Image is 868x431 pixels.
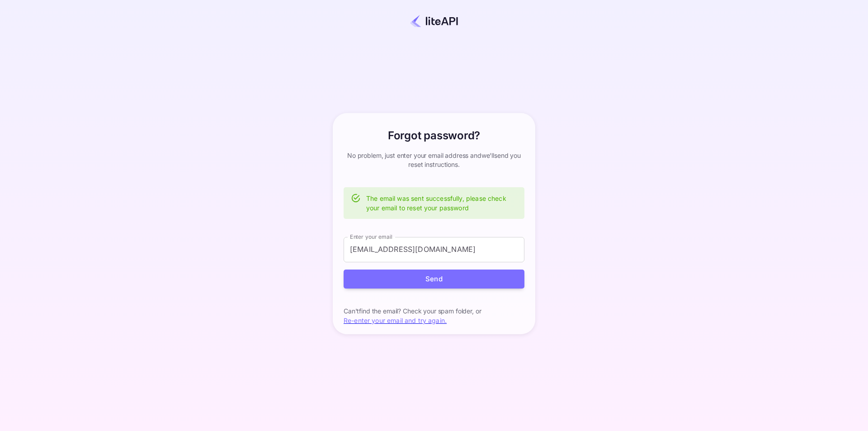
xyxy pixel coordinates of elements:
label: Enter your email [350,233,392,241]
a: Re-enter your email and try again. [344,317,447,324]
p: No problem, just enter your email address and we'll send you reset instructions. [344,151,524,169]
img: liteapi [410,14,458,28]
p: Can't find the email? Check your spam folder, or [344,307,524,316]
button: Send [344,270,524,289]
div: The email was sent successfully, please check your email to reset your password [366,190,517,216]
h6: Forgot password? [388,128,480,144]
